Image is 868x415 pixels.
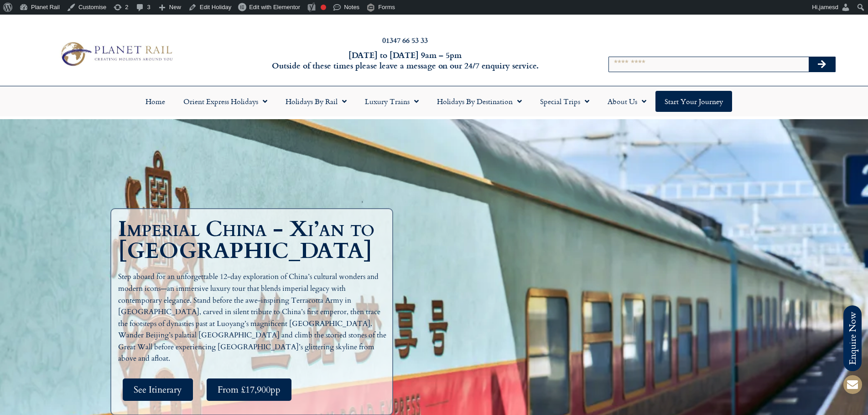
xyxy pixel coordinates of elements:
nav: Menu [5,91,863,112]
h6: [DATE] to [DATE] 9am – 5pm Outside of these times please leave a message on our 24/7 enquiry serv... [234,50,576,71]
a: Home [136,91,174,112]
div: Focus keyphrase not set [321,5,326,10]
a: About Us [598,91,655,112]
a: From £17,900pp [207,378,291,401]
a: See Itinerary [123,378,193,401]
span: See Itinerary [134,384,182,395]
a: 01347 66 53 33 [382,35,428,45]
a: Luxury Trains [356,91,428,112]
a: Holidays by Destination [428,91,531,112]
p: Step aboard for an unforgettable 12-day exploration of China’s cultural wonders and modern icons—... [118,271,390,365]
h1: Imperial China - Xi’an to [GEOGRAPHIC_DATA] [118,218,390,262]
img: Planet Rail Train Holidays Logo [56,39,176,68]
button: Search [809,57,835,72]
span: From £17,900pp [218,384,281,395]
a: Orient Express Holidays [174,91,276,112]
a: Holidays by Rail [276,91,356,112]
span: Edit with Elementor [249,4,300,11]
a: Start your Journey [655,91,732,112]
span: jamesd [819,4,838,11]
a: Special Trips [531,91,598,112]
